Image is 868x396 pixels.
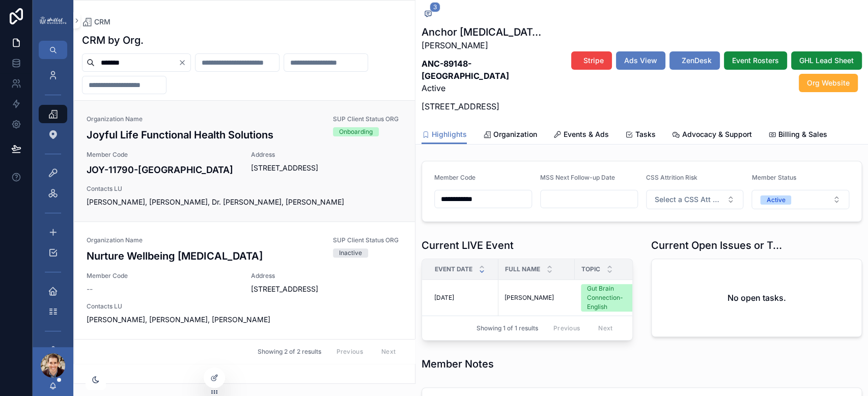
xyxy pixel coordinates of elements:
h1: Anchor [MEDICAL_DATA] [422,25,542,39]
span: Full Name [505,265,540,273]
a: CRM [82,17,110,27]
button: Clear [178,59,190,67]
h1: Current LIVE Event [422,238,514,252]
p: [STREET_ADDRESS] [422,100,542,112]
span: CSS Attrition Risk [646,174,697,181]
span: Organization Name [87,236,321,244]
span: Organization [493,129,537,139]
span: CRM [94,17,110,27]
span: [PERSON_NAME], [PERSON_NAME], Dr. [PERSON_NAME], [PERSON_NAME] [87,197,403,207]
span: Events & Ads [564,129,609,139]
span: Highlights [432,129,467,139]
span: Address [251,272,403,280]
a: Billing & Sales [768,125,827,146]
span: Ads View [624,55,657,66]
a: Organization [483,125,537,146]
span: SUP Client Status ORG [333,115,403,123]
a: Highlights [422,125,467,145]
span: Billing & Sales [778,129,827,139]
button: GHL Lead Sheet [791,51,862,70]
a: Gut Brain Connection-English [581,284,645,312]
div: scrollable content [33,59,73,347]
a: Organization NameJoyful Life Functional Health SolutionsSUP Client Status ORGOnboardingMember Cod... [74,101,415,221]
button: Stripe [571,51,612,70]
span: Event Date [435,265,472,273]
span: Contacts LU [87,302,403,310]
button: Select Button [751,190,849,209]
a: Advocacy & Support [672,125,752,146]
span: Topic [581,265,600,273]
button: Ads View [616,51,665,70]
p: [PERSON_NAME] [422,39,542,51]
button: 3 [422,8,435,21]
span: SUP Client Status ORG [333,236,403,244]
h3: Nurture Wellbeing [MEDICAL_DATA] [87,248,321,264]
a: Events & Ads [553,125,609,146]
h1: CRM by Org. [82,33,144,47]
h3: Joyful Life Functional Health Solutions [87,127,321,143]
button: Org Website [799,74,858,92]
span: Stripe [583,55,604,66]
div: Onboarding [339,127,373,136]
span: Showing 1 of 1 results [477,324,538,332]
span: 3 [430,2,440,12]
span: GHL Lead Sheet [799,55,854,66]
div: Active [766,195,785,205]
span: Address [251,151,403,159]
h4: JOY-11790-[GEOGRAPHIC_DATA] [87,163,239,177]
button: Event Rosters [724,51,787,70]
span: [STREET_ADDRESS] [251,284,403,294]
span: Advocacy & Support [682,129,752,139]
img: App logo [39,16,67,25]
a: [DATE] [434,294,492,302]
span: Select a CSS Att Risk [655,194,723,205]
span: [PERSON_NAME] [505,294,554,302]
span: Member Code [87,151,239,159]
span: -- [87,284,93,294]
div: Inactive [339,248,362,258]
a: Tasks [625,125,656,146]
span: Organization Name [87,115,321,123]
strong: ANC-89148-[GEOGRAPHIC_DATA] [422,59,509,81]
span: [PERSON_NAME], [PERSON_NAME], [PERSON_NAME] [87,315,403,325]
h1: Member Notes [422,357,494,371]
span: Contacts LU [87,185,403,193]
span: Org Website [807,78,850,88]
button: ZenDesk [669,51,720,70]
p: Active [422,58,542,94]
span: Member Code [87,272,239,280]
a: [PERSON_NAME] [505,294,569,302]
div: Gut Brain Connection-English [587,284,639,312]
span: [STREET_ADDRESS] [251,163,403,173]
span: Event Rosters [732,55,779,66]
button: Select Button [646,190,744,209]
span: Member Status [751,174,796,181]
span: [DATE] [434,294,454,302]
span: Showing 2 of 2 results [257,348,321,356]
span: Tasks [635,129,656,139]
h2: No open tasks. [727,292,786,304]
a: Organization NameNurture Wellbeing [MEDICAL_DATA]SUP Client Status ORGInactiveMember Code--Addres... [74,221,415,339]
h1: Current Open Issues or Tasks [651,238,786,252]
span: MSS Next Follow-up Date [540,174,615,181]
span: Member Code [434,174,475,181]
span: ZenDesk [682,55,712,66]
